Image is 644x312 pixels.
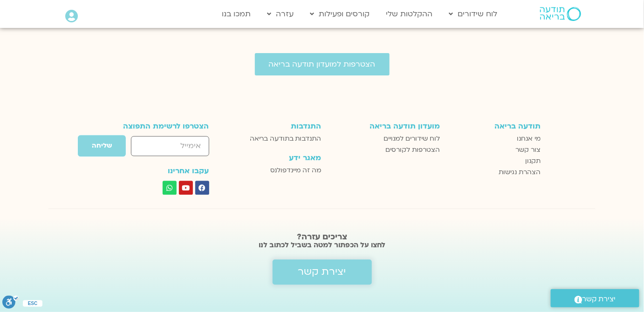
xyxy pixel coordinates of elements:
[330,133,440,144] a: לוח שידורים למנויים
[330,122,440,130] h3: מועדון תודעה בריאה
[450,144,541,156] a: צור קשר
[80,232,565,242] h2: צריכים עזרה?
[270,165,321,176] span: מה זה מיינדפולנס
[382,5,438,23] a: ההקלטות שלי
[235,165,321,176] a: מה זה מיינדפולנס
[450,167,541,178] a: הצהרת נגישות
[77,135,126,157] button: שליחה
[235,133,321,144] a: התנדבות בתודעה בריאה
[103,135,209,162] form: טופס חדש
[515,144,541,156] span: צור קשר
[269,60,376,68] span: הצטרפות למועדון תודעה בריאה
[103,167,209,175] h3: עקבו אחרינו
[450,156,541,167] a: תקנון
[80,240,565,250] h2: לחצו על הכפתור למטה בשביל לכתוב לנו
[525,156,541,167] span: תקנון
[250,133,321,144] span: התנדבות בתודעה בריאה
[384,133,440,144] span: לוח שידורים למנויים
[499,167,541,178] span: הצהרת נגישות
[235,122,321,130] h3: התנדבות
[540,7,581,21] img: תודעה בריאה
[235,154,321,162] h3: מאגר ידע
[330,144,440,156] a: הצטרפות לקורסים
[131,136,209,156] input: אימייל
[263,5,299,23] a: עזרה
[218,5,256,23] a: תמכו בנו
[306,5,375,23] a: קורסים ופעילות
[298,266,346,278] span: יצירת קשר
[450,122,541,130] h3: תודעה בריאה
[582,293,616,305] span: יצירת קשר
[386,144,440,156] span: הצטרפות לקורסים
[517,133,541,144] span: מי אנחנו
[551,289,639,307] a: יצירת קשר
[92,142,112,149] span: שליחה
[273,259,372,285] a: יצירת קשר
[103,122,209,130] h3: הצטרפו לרשימת התפוצה
[445,5,502,23] a: לוח שידורים
[450,133,541,144] a: מי אנחנו
[255,53,390,75] a: הצטרפות למועדון תודעה בריאה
